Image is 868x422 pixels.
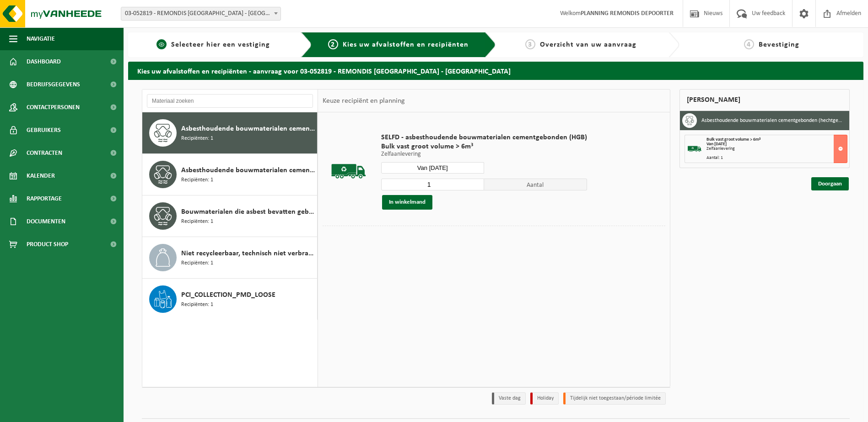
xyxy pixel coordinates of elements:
[147,94,313,108] input: Materiaal zoeken
[181,165,315,176] span: Asbesthoudende bouwmaterialen cementgebonden met isolatie(hechtgebonden)
[318,90,410,112] div: Keuze recipiënt en planning
[744,39,754,49] span: 4
[181,217,213,226] span: Recipiënten: 1
[181,290,275,301] span: PCI_COLLECTION_PMD_LOOSE
[181,248,315,259] span: Niet recycleerbaar, technisch niet verbrandbaar afval (brandbaar)
[181,176,213,185] span: Recipiënten: 1
[811,177,849,190] a: Doorgaan
[492,392,526,405] li: Vaste dag
[181,259,213,268] span: Recipiënten: 1
[706,142,727,147] strong: Van [DATE]
[142,279,318,320] button: PCI_COLLECTION_PMD_LOOSE Recipiënten: 1
[328,39,338,49] span: 2
[27,142,62,164] span: Contracten
[381,133,587,142] span: SELFD - asbesthoudende bouwmaterialen cementgebonden (HGB)
[563,392,666,405] li: Tijdelijk niet toegestaan/période limitée
[27,27,55,50] span: Navigatie
[706,137,760,142] span: Bulk vast groot volume > 6m³
[121,7,280,20] span: 03-052819 - REMONDIS WEST-VLAANDEREN - OOSTENDE
[530,392,559,405] li: Holiday
[381,151,587,158] p: Zelfaanlevering
[181,123,315,134] span: Asbesthoudende bouwmaterialen cementgebonden (hechtgebonden)
[759,41,799,48] span: Bevestiging
[27,96,80,119] span: Contactpersonen
[27,73,80,96] span: Bedrijfsgegevens
[181,301,213,309] span: Recipiënten: 1
[343,41,469,48] span: Kies uw afvalstoffen en recipiënten
[142,112,318,154] button: Asbesthoudende bouwmaterialen cementgebonden (hechtgebonden) Recipiënten: 1
[181,134,213,143] span: Recipiënten: 1
[171,41,270,48] span: Selecteer hier een vestiging
[27,210,65,233] span: Documenten
[27,50,61,73] span: Dashboard
[128,62,863,79] h2: Kies uw afvalstoffen en recipiënten - aanvraag voor 03-052819 - REMONDIS [GEOGRAPHIC_DATA] - [GEO...
[581,10,674,17] strong: PLANNING REMONDIS DEPOORTER
[701,113,842,128] h3: Asbesthoudende bouwmaterialen cementgebonden (hechtgebonden)
[679,89,850,111] div: [PERSON_NAME]
[381,162,484,174] input: Selecteer datum
[181,206,315,217] span: Bouwmaterialen die asbest bevatten gebonden aan cement, bitumen, kunststof of lijm (hechtgebonden...
[381,142,587,151] span: Bulk vast groot volume > 6m³
[27,187,62,210] span: Rapportage
[706,156,847,160] div: Aantal: 1
[27,164,55,187] span: Kalender
[142,195,318,237] button: Bouwmaterialen die asbest bevatten gebonden aan cement, bitumen, kunststof of lijm (hechtgebonden...
[382,195,432,210] button: In winkelmand
[27,119,61,142] span: Gebruikers
[27,233,68,256] span: Product Shop
[133,39,294,50] a: 1Selecteer hier een vestiging
[121,7,281,21] span: 03-052819 - REMONDIS WEST-VLAANDEREN - OOSTENDE
[156,39,167,49] span: 1
[142,154,318,195] button: Asbesthoudende bouwmaterialen cementgebonden met isolatie(hechtgebonden) Recipiënten: 1
[706,147,847,151] div: Zelfaanlevering
[525,39,535,49] span: 3
[484,179,587,190] span: Aantal
[142,237,318,279] button: Niet recycleerbaar, technisch niet verbrandbaar afval (brandbaar) Recipiënten: 1
[540,41,636,48] span: Overzicht van uw aanvraag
